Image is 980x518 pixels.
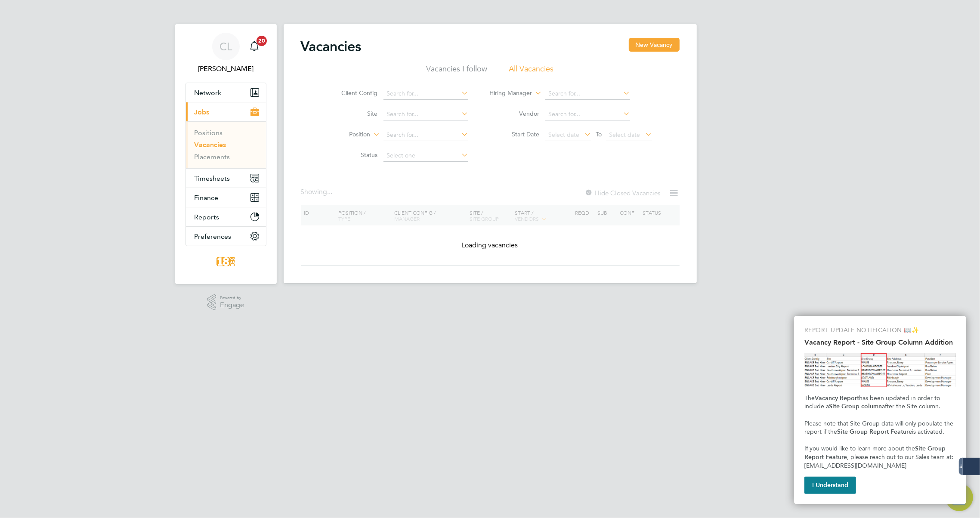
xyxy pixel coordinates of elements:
[548,131,579,139] span: Select date
[804,353,956,387] img: Site Group Column in Vacancy Report
[219,41,232,52] span: CL
[593,129,604,140] span: To
[195,89,222,97] span: Network
[585,189,661,197] label: Hide Closed Vacancies
[195,153,230,161] a: Placements
[195,232,232,240] span: Preferences
[220,302,244,309] span: Engage
[545,88,630,100] input: Search for...
[257,36,267,46] span: 20
[804,445,947,461] strong: Site Group Report Feature
[815,395,859,402] strong: Vacancy Report
[829,403,882,410] strong: Site Group column
[804,453,955,469] span: , please reach out to our Sales team at: [EMAIL_ADDRESS][DOMAIN_NAME]
[328,89,377,97] label: Client Config
[545,108,630,120] input: Search for...
[804,326,956,335] p: REPORT UPDATE NOTIFICATION 📖✨
[490,110,539,117] label: Vendor
[214,255,238,268] img: 18rec-logo-retina.png
[804,338,956,346] h2: Vacancy Report - Site Group Column Addition
[383,88,468,100] input: Search for...
[175,24,277,284] nav: Main navigation
[804,395,815,402] span: The
[804,445,915,452] span: If you would like to learn more about the
[195,129,223,137] a: Positions
[321,130,370,139] label: Position
[195,108,210,116] span: Jobs
[912,428,944,435] span: is activated.
[482,89,532,98] label: Hiring Manager
[195,213,219,221] span: Reports
[490,130,539,138] label: Start Date
[301,188,334,197] div: Showing
[794,316,966,504] div: Vacancy Report - Site Group Column Addition
[804,420,955,436] span: Please note that Site Group data will only populate the report if the
[509,64,554,79] li: All Vacancies
[804,477,856,494] button: I Understand
[328,188,333,196] span: ...
[185,33,266,74] a: Go to account details
[629,38,680,52] button: New Vacancy
[837,428,912,435] strong: Site Group Report Feature
[195,194,219,202] span: Finance
[609,131,640,139] span: Select date
[383,129,468,141] input: Search for...
[882,403,940,410] span: after the Site column.
[195,141,226,149] a: Vacancies
[185,255,266,268] a: Go to home page
[383,108,468,120] input: Search for...
[220,294,244,302] span: Powered by
[383,150,468,162] input: Select one
[195,174,230,182] span: Timesheets
[328,110,377,117] label: Site
[301,38,362,55] h2: Vacancies
[328,151,377,159] label: Status
[427,64,488,79] li: Vacancies I follow
[804,395,942,410] span: has been updated in order to include a
[185,64,266,74] span: Carla Lamb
